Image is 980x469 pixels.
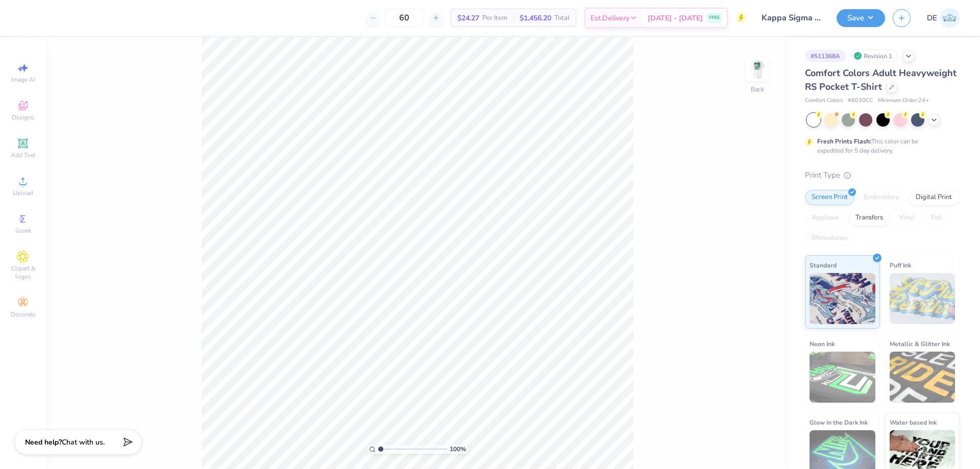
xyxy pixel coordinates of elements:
[384,9,424,27] input: – –
[805,169,960,181] div: Print Type
[805,67,957,93] span: Comfort Colors Adult Heavyweight RS Pocket T-Shirt
[927,12,937,24] span: DE
[805,96,843,105] span: Comfort Colors
[817,137,943,155] div: This color can be expedited for 5 day delivery.
[457,13,479,23] span: $24.27
[817,137,871,145] strong: Fresh Prints Flash:
[709,14,720,21] span: FREE
[927,8,960,28] a: DE
[805,231,854,246] div: Rhinestones
[849,210,890,226] div: Transfers
[857,190,906,205] div: Embroidery
[851,50,898,62] div: Revision 1
[751,85,764,94] div: Back
[11,76,35,84] span: Image AI
[805,50,846,62] div: # 511368A
[878,96,929,105] span: Minimum Order: 24 +
[754,8,829,28] input: Untitled Design
[810,338,835,349] span: Neon Ink
[450,445,466,454] span: 100 %
[805,190,854,205] div: Screen Print
[940,8,960,28] img: Djian Evardoni
[648,13,703,23] span: [DATE] - [DATE]
[554,13,570,23] span: Total
[848,96,873,105] span: # 6030CC
[837,9,885,27] button: Save
[15,227,31,235] span: Greek
[890,273,955,324] img: Puff Ink
[810,417,868,428] span: Glow in the Dark Ink
[62,437,105,447] span: Chat with us.
[890,417,937,428] span: Water based Ink
[11,151,35,159] span: Add Text
[747,59,768,80] img: Back
[805,210,846,226] div: Applique
[890,352,955,403] img: Metallic & Glitter Ink
[520,13,551,23] span: $1,456.20
[12,113,34,121] span: Designs
[890,260,911,270] span: Puff Ink
[893,210,921,226] div: Vinyl
[11,310,35,318] span: Decorate
[5,264,41,281] span: Clipart & logos
[810,273,875,324] img: Standard
[482,13,507,23] span: Per Item
[591,13,629,23] span: Est. Delivery
[890,338,950,349] span: Metallic & Glitter Ink
[810,260,837,270] span: Standard
[13,189,33,197] span: Upload
[924,210,948,226] div: Foil
[909,190,959,205] div: Digital Print
[810,352,875,403] img: Neon Ink
[25,437,62,447] strong: Need help?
